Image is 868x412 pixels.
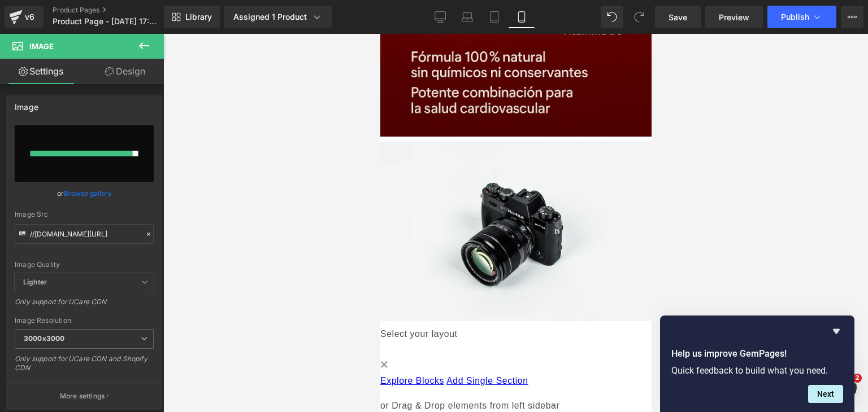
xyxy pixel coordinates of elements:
a: Browse gallery [64,183,112,203]
button: More [841,6,863,28]
span: 2 [853,374,862,383]
div: v6 [23,10,37,24]
a: New Library [164,6,220,28]
a: Tablet [481,6,508,28]
div: Image Src [15,211,154,218]
a: Add Single Section [66,342,147,352]
input: Link [15,224,154,244]
p: Quick feedback to build what you need. [671,365,843,376]
p: More settings [60,391,105,401]
a: Product Pages [53,6,183,15]
div: Only support for UCare CDN [15,297,154,314]
a: v6 [5,6,44,28]
button: More settings [7,383,162,409]
div: or [15,187,154,199]
div: Image [15,96,38,112]
span: Library [185,12,212,22]
span: Save [669,11,687,23]
b: 3000x3000 [24,334,64,343]
a: Mobile [508,6,535,28]
span: Preview [719,11,749,23]
a: Preview [705,6,763,28]
div: Image Quality [15,261,154,269]
div: Assigned 1 Product [233,11,323,23]
div: Image Resolution [15,317,154,325]
span: Image [29,42,54,51]
span: Publish [781,12,809,21]
div: Help us improve GemPages! [671,325,843,403]
a: Design [84,59,166,84]
a: Laptop [454,6,481,28]
a: Desktop [427,6,454,28]
button: Next question [808,385,843,403]
button: Redo [628,6,650,28]
h2: Help us improve GemPages! [671,347,843,361]
div: Only support for UCare CDN and Shopify CDN [15,354,154,380]
span: Product Page - [DATE] 17:04:22 [53,17,161,26]
button: Publish [767,6,836,28]
button: Hide survey [830,325,843,338]
button: Undo [601,6,623,28]
b: Lighter [23,278,47,286]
